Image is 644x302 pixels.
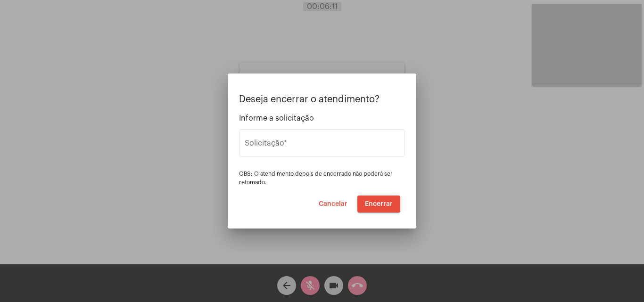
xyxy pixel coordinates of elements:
[319,201,347,207] span: Cancelar
[365,201,393,207] span: Encerrar
[239,94,405,105] p: Deseja encerrar o atendimento?
[245,141,399,149] input: Buscar solicitação
[357,196,400,212] button: Encerrar
[311,196,355,212] button: Cancelar
[239,114,405,122] span: Informe a solicitação
[239,171,393,185] span: OBS: O atendimento depois de encerrado não poderá ser retomado.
